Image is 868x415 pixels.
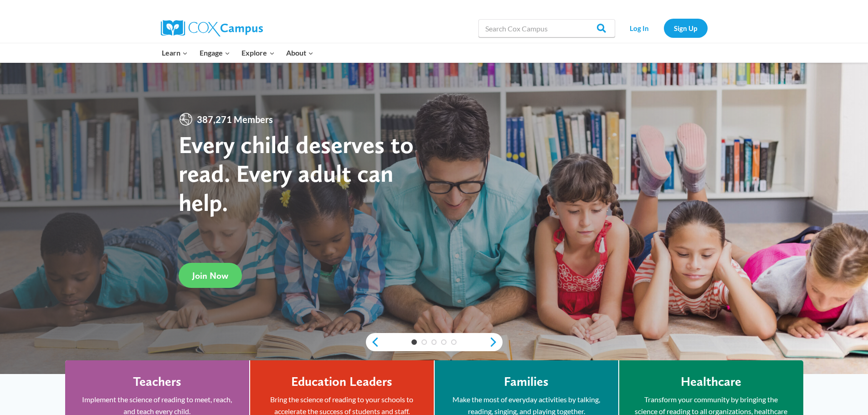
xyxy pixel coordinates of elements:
[200,47,230,59] span: Engage
[620,19,708,37] nav: Secondary Navigation
[421,339,427,345] a: 2
[179,263,242,288] a: Join Now
[133,374,181,389] h4: Teachers
[681,374,741,389] h4: Healthcare
[489,337,503,348] a: next
[431,339,437,345] a: 3
[192,270,228,281] span: Join Now
[504,374,549,389] h4: Families
[620,19,659,37] a: Log In
[286,47,313,59] span: About
[664,19,708,37] a: Sign Up
[451,339,457,345] a: 5
[366,337,380,348] a: previous
[241,47,274,59] span: Explore
[162,47,188,59] span: Learn
[156,43,319,62] nav: Primary Navigation
[411,339,417,345] a: 1
[161,20,263,36] img: Cox Campus
[193,112,277,127] span: 387,271 Members
[179,130,414,217] strong: Every child deserves to read. Every adult can help.
[441,339,447,345] a: 4
[291,374,392,389] h4: Education Leaders
[478,19,615,37] input: Search Cox Campus
[366,333,503,351] div: content slider buttons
